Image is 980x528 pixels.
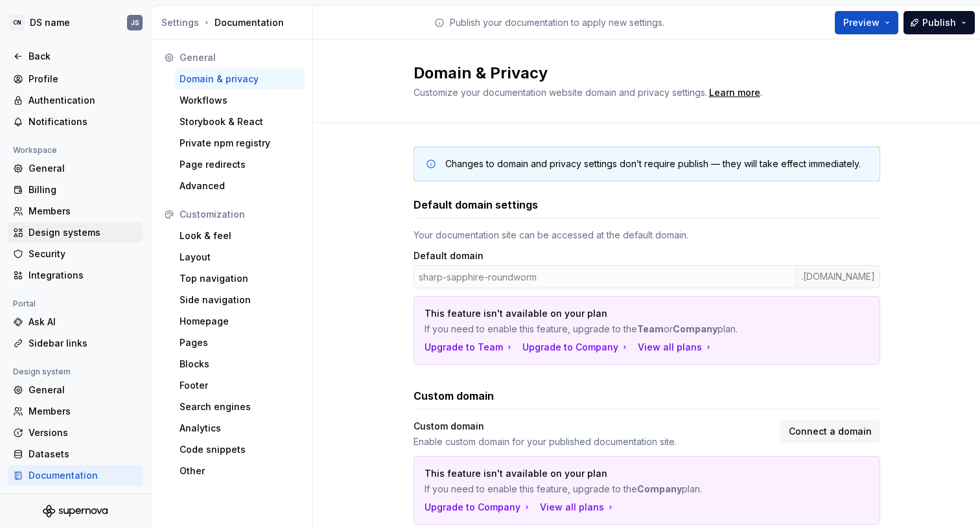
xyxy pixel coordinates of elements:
a: Profile [8,69,143,89]
div: Changes to domain and privacy settings don’t require publish — they will take effect immediately. [445,157,861,170]
span: Connect a domain [789,425,872,438]
a: Storybook & React [174,111,305,132]
a: Datasets [8,444,143,465]
a: Pages [174,332,305,353]
div: Billing [29,183,137,196]
button: Settings [161,16,199,29]
div: Notifications [29,115,137,128]
div: Workflows [180,94,299,107]
a: Versions [8,422,143,443]
a: Security [8,244,143,264]
strong: Company [673,323,717,334]
a: Other [174,461,305,481]
a: Ask AI [8,312,143,332]
a: Top navigation [174,268,305,289]
strong: Team [637,323,664,334]
div: Analytics [180,422,299,435]
a: Side navigation [174,290,305,310]
div: Layout [180,251,299,264]
div: Authentication [29,94,137,107]
div: DS name [30,16,70,29]
button: Connect a domain [780,420,880,443]
a: Workflows [174,90,305,111]
a: Homepage [174,311,305,332]
a: Documentation [8,465,143,486]
button: Preview [835,11,898,34]
p: If you need to enable this feature, upgrade to the plan. [425,483,778,496]
a: Blocks [174,354,305,374]
p: This feature isn't available on your plan [425,307,778,320]
div: Versions [29,426,137,439]
div: Look & feel [180,229,299,242]
a: Sidebar links [8,333,143,354]
div: Advanced [180,179,299,192]
a: Authentication [8,90,143,111]
div: Documentation [29,469,137,482]
div: General [180,51,299,64]
div: Top navigation [180,272,299,285]
div: Storybook & React [180,115,299,128]
a: Members [8,401,143,422]
div: Page redirects [180,158,299,171]
div: Datasets [29,448,137,461]
a: Advanced [174,176,305,196]
a: Supernova Logo [43,505,108,518]
div: Design system [8,364,76,380]
a: Billing [8,179,143,200]
a: Look & feel [174,225,305,246]
a: Notifications [8,111,143,132]
button: View all plans [638,341,714,354]
p: Publish your documentation to apply new settings. [450,16,664,29]
span: Preview [843,16,880,29]
a: Members [8,201,143,222]
a: Footer [174,375,305,396]
div: Documentation [161,16,307,29]
a: Code snippets [174,439,305,460]
a: Domain & privacy [174,69,305,89]
button: Publish [904,11,975,34]
h3: Custom domain [414,388,494,404]
div: CN [9,15,25,30]
div: Code snippets [180,443,299,456]
div: Private npm registry [180,137,299,150]
button: Upgrade to Team [425,341,515,354]
div: Pages [180,336,299,349]
div: General [29,162,137,175]
a: Search engines [174,396,305,417]
a: Page redirects [174,154,305,175]
div: Other [180,465,299,477]
div: Search engines [180,400,299,413]
div: General [29,384,137,396]
div: Enable custom domain for your published documentation site. [414,435,773,448]
div: Integrations [29,269,137,282]
div: Customization [180,208,299,221]
div: Profile [29,73,137,86]
div: Portal [8,296,41,312]
div: Blocks [180,358,299,371]
div: Domain & privacy [180,73,299,86]
div: Custom domain [414,420,773,433]
a: Layout [174,247,305,268]
a: Integrations [8,265,143,286]
div: Homepage [180,315,299,328]
button: CNDS nameJS [3,8,148,37]
strong: Company [637,483,682,494]
button: Upgrade to Company [425,501,532,514]
div: Workspace [8,143,62,158]
div: Design systems [29,226,137,239]
a: Design systems [8,222,143,243]
div: Learn more [709,86,760,99]
div: Your documentation site can be accessed at the default domain. [414,229,880,242]
div: Members [29,205,137,218]
div: Side navigation [180,293,299,306]
span: Publish [922,16,956,29]
button: View all plans [540,501,616,514]
h3: Default domain settings [414,197,538,212]
button: Upgrade to Company [522,341,630,354]
div: Security [29,247,137,260]
div: JS [131,17,139,28]
div: Back [29,50,137,63]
